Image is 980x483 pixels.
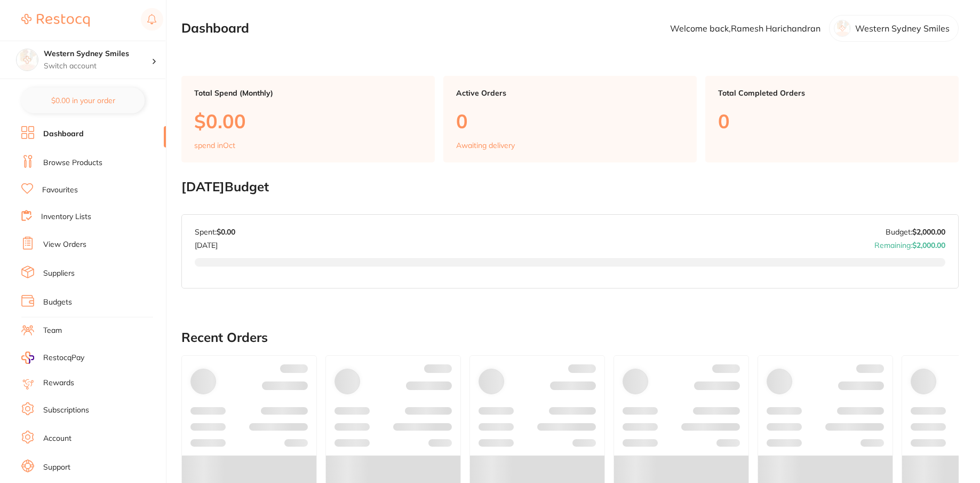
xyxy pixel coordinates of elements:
[21,88,145,113] button: $0.00 in your order
[43,433,71,444] a: Account
[41,212,91,222] a: Inventory Lists
[181,21,249,36] h2: Dashboard
[705,76,959,162] a: Total Completed Orders0
[17,49,38,71] img: Western Sydney Smiles
[21,352,34,364] img: RestocqPay
[44,61,152,72] p: Switch account
[874,237,945,250] p: Remaining:
[194,141,235,150] p: spend in Oct
[21,8,90,33] a: Restocq Logo
[44,49,152,59] h4: Western Sydney Smiles
[443,76,697,162] a: Active Orders0Awaiting delivery
[912,227,945,237] strong: $2,000.00
[43,297,72,308] a: Budgets
[43,268,75,279] a: Suppliers
[718,110,946,132] p: 0
[912,240,945,250] strong: $2,000.00
[456,89,684,97] p: Active Orders
[43,325,62,336] a: Team
[43,353,84,363] span: RestocqPay
[456,110,684,132] p: 0
[195,228,235,236] p: Spent:
[181,330,959,345] h2: Recent Orders
[181,76,435,162] a: Total Spend (Monthly)$0.00spend inOct
[43,158,102,168] a: Browse Products
[43,378,74,388] a: Rewards
[43,239,86,250] a: View Orders
[886,228,945,236] p: Budget:
[21,14,90,27] img: Restocq Logo
[195,237,235,250] p: [DATE]
[194,110,422,132] p: $0.00
[217,227,235,237] strong: $0.00
[21,352,84,364] a: RestocqPay
[718,89,946,97] p: Total Completed Orders
[456,141,515,150] p: Awaiting delivery
[43,405,89,416] a: Subscriptions
[43,462,70,473] a: Support
[181,180,959,194] h2: [DATE] Budget
[194,89,422,97] p: Total Spend (Monthly)
[43,129,84,139] a: Dashboard
[42,185,78,196] a: Favourites
[855,24,950,33] p: Western Sydney Smiles
[670,24,820,33] p: Welcome back, Ramesh Harichandran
